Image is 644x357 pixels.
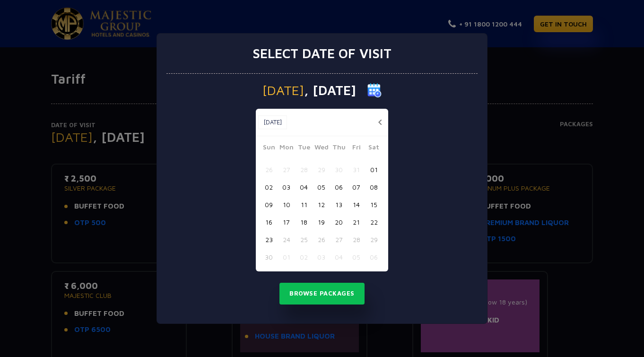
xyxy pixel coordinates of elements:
button: 19 [313,213,330,231]
button: 06 [330,178,348,196]
button: 26 [313,231,330,248]
span: Sun [260,142,278,155]
button: 29 [365,231,383,248]
button: 08 [365,178,383,196]
span: [DATE] [262,84,304,97]
button: 13 [330,196,348,213]
button: 28 [295,161,313,178]
button: 31 [348,161,365,178]
button: 28 [348,231,365,248]
img: calender icon [367,83,382,97]
h3: Select date of visit [252,45,392,61]
span: Thu [330,142,348,155]
button: 02 [295,248,313,266]
button: 29 [313,161,330,178]
button: 01 [365,161,383,178]
button: 02 [260,178,278,196]
button: 23 [260,231,278,248]
button: 04 [330,248,348,266]
button: 30 [260,248,278,266]
button: 18 [295,213,313,231]
span: Tue [295,142,313,155]
button: 26 [260,161,278,178]
button: [DATE] [258,115,287,130]
button: 27 [330,231,348,248]
button: 11 [295,196,313,213]
button: 12 [313,196,330,213]
button: 05 [348,248,365,266]
button: 21 [348,213,365,231]
button: 27 [278,161,295,178]
button: 05 [313,178,330,196]
span: Mon [278,142,295,155]
button: 07 [348,178,365,196]
button: 03 [278,178,295,196]
button: 01 [278,248,295,266]
button: 15 [365,196,383,213]
span: , [DATE] [304,84,356,97]
button: 06 [365,248,383,266]
button: 03 [313,248,330,266]
span: Wed [313,142,330,155]
span: Fri [348,142,365,155]
button: 22 [365,213,383,231]
span: Sat [365,142,383,155]
button: 14 [348,196,365,213]
button: 20 [330,213,348,231]
button: 30 [330,161,348,178]
button: 10 [278,196,295,213]
button: 16 [260,213,278,231]
button: 09 [260,196,278,213]
button: 25 [295,231,313,248]
button: 04 [295,178,313,196]
button: 24 [278,231,295,248]
button: Browse Packages [279,283,365,305]
button: 17 [278,213,295,231]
